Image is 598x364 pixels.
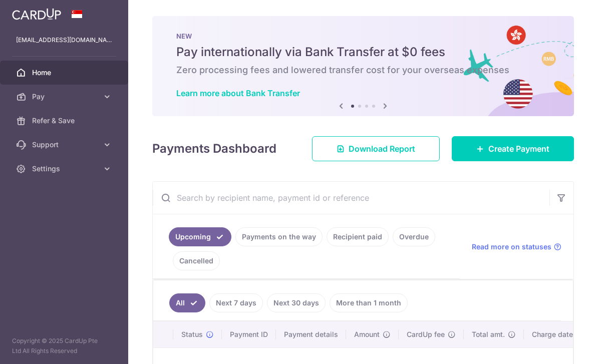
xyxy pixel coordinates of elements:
span: Amount [354,329,380,339]
h5: Pay internationally via Bank Transfer at $0 fees [176,44,550,60]
span: Download Report [349,143,415,155]
span: Pay [32,92,98,102]
a: Read more on statuses [472,242,561,252]
a: Learn more about Bank Transfer [176,88,300,98]
a: More than 1 month [330,293,408,312]
a: All [169,293,205,312]
span: Support [32,140,98,150]
p: [EMAIL_ADDRESS][DOMAIN_NAME] [16,35,112,45]
span: Read more on statuses [472,242,551,252]
th: Payment details [276,321,346,347]
span: Refer & Save [32,116,98,126]
h4: Payments Dashboard [152,140,276,158]
img: Bank transfer banner [152,16,574,116]
span: Settings [32,164,98,174]
a: Recipient paid [327,227,389,246]
p: NEW [176,32,550,40]
span: Status [181,329,203,339]
span: CardUp fee [407,329,445,339]
input: Search by recipient name, payment id or reference [153,182,549,214]
a: Cancelled [173,251,220,270]
a: Next 30 days [267,293,326,312]
span: Create Payment [488,143,549,155]
a: Create Payment [452,136,574,161]
h6: Zero processing fees and lowered transfer cost for your overseas expenses [176,64,550,76]
a: Next 7 days [209,293,263,312]
th: Payment ID [222,321,276,347]
img: CardUp [12,8,61,20]
span: Home [32,68,98,78]
span: Charge date [532,329,573,339]
a: Payments on the way [235,227,323,246]
a: Overdue [393,227,435,246]
a: Download Report [312,136,440,161]
a: Upcoming [169,227,231,246]
span: Total amt. [472,329,505,339]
